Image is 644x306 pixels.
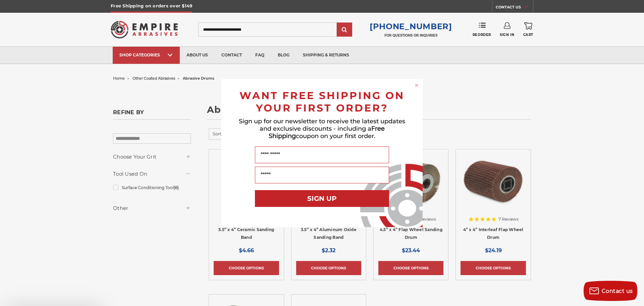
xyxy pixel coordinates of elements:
button: SIGN UP [255,190,389,207]
span: Sign up for our newsletter to receive the latest updates and exclusive discounts - including a co... [239,118,405,140]
button: Contact us [584,281,637,301]
span: WANT FREE SHIPPING ON YOUR FIRST ORDER? [239,89,405,114]
span: Contact us [602,288,633,294]
button: Close dialog [413,82,420,89]
span: Free Shipping [269,125,385,140]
